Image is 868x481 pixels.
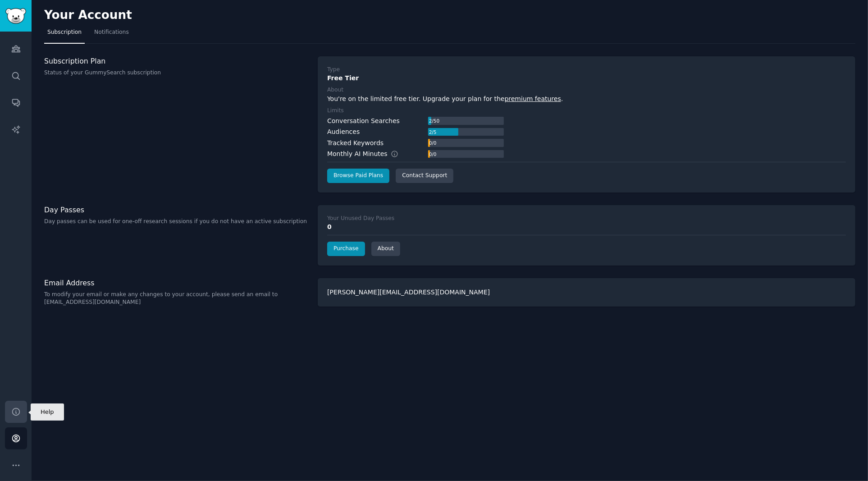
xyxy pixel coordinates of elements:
[371,242,400,256] a: About
[428,128,437,136] div: 2 / 5
[94,28,129,37] span: Notifications
[318,278,855,307] div: [PERSON_NAME][EMAIL_ADDRESS][DOMAIN_NAME]
[47,28,82,37] span: Subscription
[5,8,26,24] img: GummySearch logo
[44,69,308,77] p: Status of your GummySearch subscription
[327,116,400,126] div: Conversation Searches
[428,139,437,147] div: 0 / 0
[505,95,561,102] a: premium features
[327,215,394,223] div: Your Unused Day Passes
[327,73,846,83] div: Free Tier
[327,138,384,148] div: Tracked Keywords
[44,278,308,288] h3: Email Address
[327,149,408,159] div: Monthly AI Minutes
[91,25,132,44] a: Notifications
[327,127,360,137] div: Audiences
[44,218,308,226] p: Day passes can be used for one-off research sessions if you do not have an active subscription
[44,205,308,215] h3: Day Passes
[327,107,344,115] div: Limits
[44,291,308,307] p: To modify your email or make any changes to your account, please send an email to [EMAIL_ADDRESS]...
[327,169,389,183] a: Browse Paid Plans
[327,66,340,74] div: Type
[44,25,85,44] a: Subscription
[327,222,846,232] div: 0
[327,86,343,94] div: About
[428,150,437,158] div: 0 / 0
[396,169,453,183] a: Contact Support
[428,117,440,125] div: 2 / 50
[327,242,365,256] a: Purchase
[44,56,308,66] h3: Subscription Plan
[327,94,846,104] div: You're on the limited free tier. Upgrade your plan for the .
[44,8,132,23] h2: Your Account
